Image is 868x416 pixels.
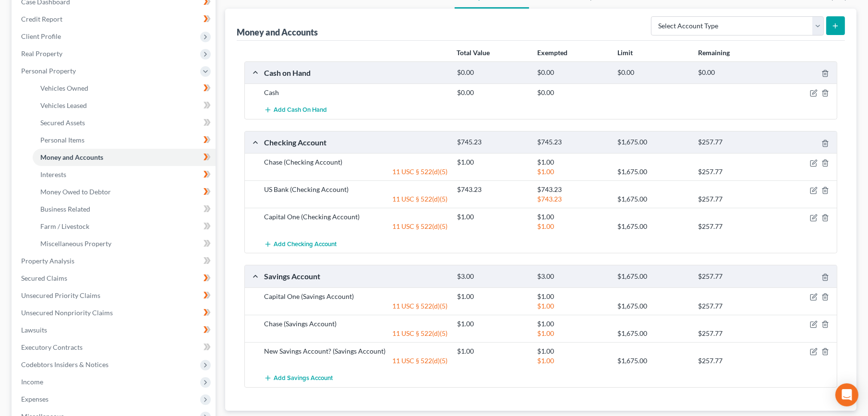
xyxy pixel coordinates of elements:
a: Interests [33,166,216,183]
div: $1.00 [452,292,532,301]
strong: Limit [618,48,633,57]
div: $1.00 [452,157,532,167]
div: $0.00 [452,68,532,77]
div: Money and Accounts [237,26,318,38]
span: Money Owed to Debtor [40,188,111,196]
div: $1.00 [452,212,532,222]
a: Credit Report [13,11,216,28]
span: Business Related [40,205,90,213]
a: Business Related [33,201,216,218]
span: Miscellaneous Property [40,239,111,248]
span: Expenses [21,395,48,403]
div: 11 USC § 522(d)(5) [259,222,452,231]
div: Capital One (Savings Account) [259,292,452,301]
div: $1.00 [532,356,613,366]
div: $1.00 [532,319,613,329]
span: Codebtors Insiders & Notices [21,360,108,368]
a: Unsecured Nonpriority Claims [13,304,216,321]
a: Money Owed to Debtor [33,183,216,201]
span: Unsecured Nonpriority Claims [21,309,113,317]
span: Unsecured Priority Claims [21,291,100,299]
div: Cash on Hand [259,68,452,78]
div: $1.00 [532,292,613,301]
div: 11 USC § 522(d)(5) [259,356,452,366]
div: $1,675.00 [613,272,693,281]
div: $1.00 [532,212,613,222]
span: Personal Items [40,136,84,144]
div: $257.77 [693,356,773,366]
div: 11 USC § 522(d)(5) [259,329,452,338]
span: Real Property [21,49,62,58]
div: $1,675.00 [613,167,693,177]
div: $1,675.00 [613,356,693,366]
div: $745.23 [452,138,532,147]
span: Secured Claims [21,274,67,282]
a: Property Analysis [13,252,216,270]
div: Chase (Checking Account) [259,157,452,167]
div: $745.23 [532,138,613,147]
div: $1.00 [532,222,613,231]
div: $0.00 [452,88,532,97]
div: $257.77 [693,138,773,147]
span: Property Analysis [21,257,74,265]
div: Capital One (Checking Account) [259,212,452,222]
div: Open Intercom Messenger [835,383,858,406]
span: Income [21,378,43,386]
div: $1,675.00 [613,222,693,231]
div: $3.00 [532,272,613,281]
button: Add Savings Account [264,369,333,387]
a: Vehicles Owned [33,80,216,97]
div: $743.23 [532,185,613,194]
a: Executory Contracts [13,339,216,356]
strong: Total Value [457,48,490,57]
div: $0.00 [693,68,773,77]
button: Add Cash on Hand [264,101,327,119]
div: Chase (Savings Account) [259,319,452,329]
div: $1,675.00 [613,301,693,311]
span: Add Checking Account [274,240,337,248]
div: Checking Account [259,137,452,147]
div: $257.77 [693,272,773,281]
a: Vehicles Leased [33,97,216,114]
div: $1,675.00 [613,194,693,204]
div: $0.00 [532,88,613,97]
div: US Bank (Checking Account) [259,185,452,194]
strong: Exempted [537,48,567,57]
div: $257.77 [693,167,773,177]
span: Vehicles Leased [40,101,87,109]
a: Secured Assets [33,114,216,131]
span: Vehicles Owned [40,84,88,92]
span: Add Cash on Hand [274,107,327,114]
div: Cash [259,88,452,97]
div: $1,675.00 [613,138,693,147]
div: 11 USC § 522(d)(5) [259,301,452,311]
strong: Remaining [698,48,730,57]
a: Money and Accounts [33,149,216,166]
div: $257.77 [693,222,773,231]
span: Add Savings Account [274,374,333,382]
div: 11 USC § 522(d)(5) [259,194,452,204]
span: Executory Contracts [21,343,83,351]
span: Personal Property [21,67,76,75]
span: Secured Assets [40,119,85,127]
span: Interests [40,170,66,178]
div: $257.77 [693,301,773,311]
div: $257.77 [693,329,773,338]
span: Client Profile [21,32,61,40]
button: Add Checking Account [264,235,337,253]
span: Farm / Livestock [40,222,89,230]
div: $0.00 [532,68,613,77]
div: $1.00 [452,319,532,329]
div: $1.00 [532,167,613,177]
a: Secured Claims [13,270,216,287]
div: $3.00 [452,272,532,281]
a: Personal Items [33,131,216,149]
div: $743.23 [532,194,613,204]
div: $743.23 [452,185,532,194]
div: New Savings Account? (Savings Account) [259,346,452,356]
div: $1.00 [452,346,532,356]
div: $1.00 [532,346,613,356]
div: $0.00 [613,68,693,77]
div: Savings Account [259,271,452,281]
span: Lawsuits [21,326,47,334]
